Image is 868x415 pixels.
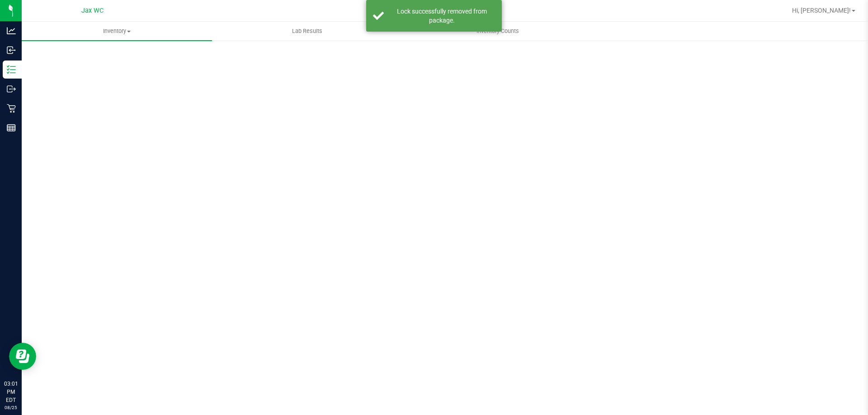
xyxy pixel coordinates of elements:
[22,22,212,41] a: Inventory
[7,26,16,35] inline-svg: Analytics
[212,22,402,41] a: Lab Results
[792,7,851,14] span: Hi, [PERSON_NAME]!
[81,7,104,14] span: Jax WC
[280,27,335,35] span: Lab Results
[4,380,18,404] p: 03:01 PM EDT
[7,104,16,113] inline-svg: Retail
[389,7,495,25] div: Lock successfully removed from package.
[7,123,16,132] inline-svg: Reports
[9,343,36,370] iframe: Resource center
[7,46,16,55] inline-svg: Inbound
[22,27,212,35] span: Inventory
[4,404,18,411] p: 08/25
[7,65,16,74] inline-svg: Inventory
[7,84,16,93] inline-svg: Outbound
